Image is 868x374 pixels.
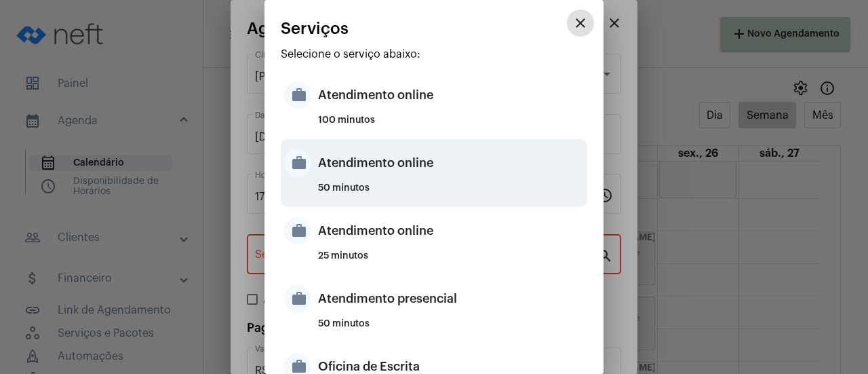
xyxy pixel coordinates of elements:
[318,115,584,136] div: 100 minutos
[284,81,311,109] mat-icon: work
[281,48,587,60] p: Selecione o serviço abaixo:
[318,75,584,115] div: Atendimento online
[318,319,584,339] div: 50 minutos
[284,149,311,176] mat-icon: work
[281,20,349,37] span: Serviços
[318,210,584,251] div: Atendimento online
[318,278,584,319] div: Atendimento presencial
[572,15,589,31] mat-icon: close
[318,251,584,272] div: 25 minutos
[318,143,584,183] div: Atendimento online
[284,285,311,312] mat-icon: work
[318,183,584,204] div: 50 minutos
[284,217,311,244] mat-icon: work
